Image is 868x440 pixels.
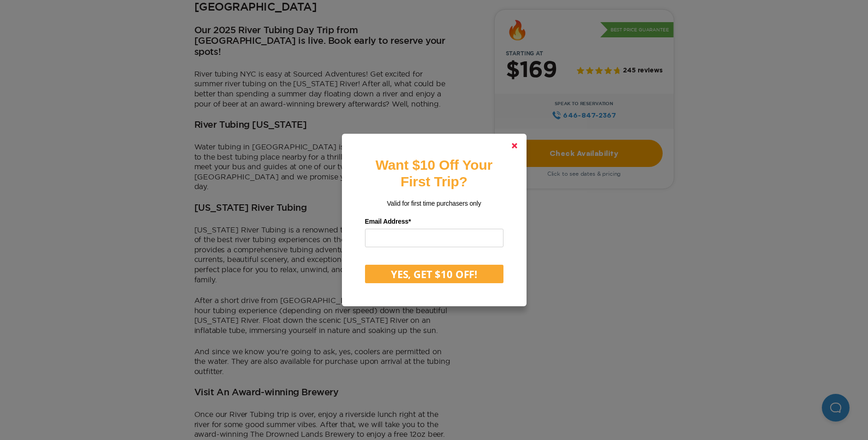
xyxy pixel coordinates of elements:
a: Close [503,135,526,157]
strong: Want $10 Off Your First Trip? [376,157,492,189]
span: Valid for first time purchasers only [387,200,481,207]
button: YES, GET $10 OFF! [365,265,503,283]
label: Email Address [365,214,503,229]
span: Required [408,218,411,225]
